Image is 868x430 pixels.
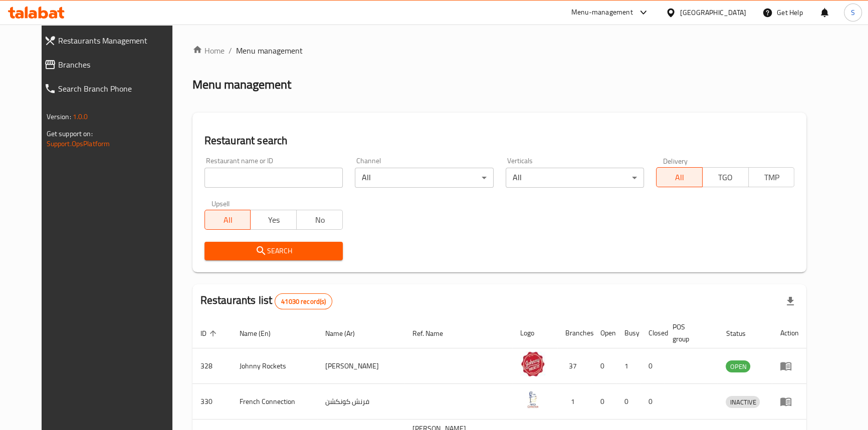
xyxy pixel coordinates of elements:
[412,327,456,339] span: Ref. Name
[204,242,343,260] button: Search
[47,110,71,123] span: Version:
[47,137,110,150] a: Support.OpsPlatform
[506,168,644,188] div: All
[204,133,795,148] h2: Restaurant search
[58,83,178,95] span: Search Branch Phone
[726,361,750,372] span: OPEN
[520,387,545,412] img: French Connection
[592,348,616,384] td: 0
[512,318,557,348] th: Logo
[616,318,640,348] th: Busy
[200,327,220,339] span: ID
[204,168,343,188] input: Search for restaurant name or ID..
[240,327,284,339] span: Name (En)
[301,213,339,227] span: No
[47,127,93,140] span: Get support on:
[656,167,703,187] button: All
[255,213,293,227] span: Yes
[592,318,616,348] th: Open
[707,170,745,185] span: TGO
[661,170,699,185] span: All
[557,318,592,348] th: Branches
[192,45,807,57] nav: breadcrumb
[663,157,688,164] label: Delivery
[232,384,318,419] td: French Connection
[317,348,404,384] td: [PERSON_NAME]
[702,167,749,187] button: TGO
[753,170,791,185] span: TMP
[571,7,633,19] div: Menu-management
[520,351,545,376] img: Johnny Rockets
[209,213,247,227] span: All
[557,348,592,384] td: 37
[640,348,665,384] td: 0
[36,29,186,53] a: Restaurants Management
[640,318,665,348] th: Closed
[680,7,746,18] div: [GEOGRAPHIC_DATA]
[250,210,297,230] button: Yes
[640,384,665,419] td: 0
[851,7,855,18] span: S
[673,321,706,345] span: POS group
[200,293,333,309] h2: Restaurants list
[317,384,404,419] td: فرنش كونكشن
[73,110,88,123] span: 1.0.0
[36,53,186,77] a: Branches
[192,384,232,419] td: 330
[58,35,178,47] span: Restaurants Management
[296,210,343,230] button: No
[192,77,291,93] h2: Menu management
[355,168,493,188] div: All
[229,45,232,57] li: /
[58,59,178,71] span: Branches
[211,200,230,207] label: Upsell
[36,77,186,101] a: Search Branch Phone
[748,167,795,187] button: TMP
[192,348,232,384] td: 328
[204,210,251,230] button: All
[232,348,318,384] td: Johnny Rockets
[557,384,592,419] td: 1
[236,45,303,57] span: Menu management
[325,327,368,339] span: Name (Ar)
[778,289,802,313] div: Export file
[592,384,616,419] td: 0
[275,293,332,309] div: Total records count
[616,348,640,384] td: 1
[212,245,335,257] span: Search
[780,360,798,372] div: Menu
[275,297,332,306] span: 41030 record(s)
[616,384,640,419] td: 0
[726,360,750,372] div: OPEN
[192,45,225,57] a: Home
[772,318,806,348] th: Action
[726,396,760,408] span: INACTIVE
[780,395,798,407] div: Menu
[726,327,758,339] span: Status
